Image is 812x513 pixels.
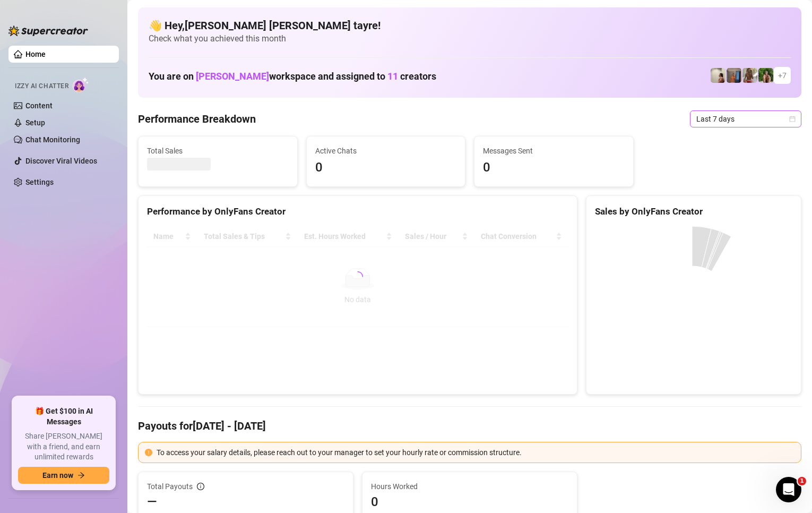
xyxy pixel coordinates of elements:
[147,493,157,510] span: —
[25,178,54,186] a: Settings
[196,71,269,82] span: [PERSON_NAME]
[15,81,68,91] span: Izzy AI Chatter
[18,431,109,463] span: Share [PERSON_NAME] with a friend, and earn unlimited rewards
[77,472,85,479] span: arrow-right
[197,483,204,490] span: info-circle
[25,101,53,110] a: Content
[8,25,88,36] img: logo-BBDzfeDw.svg
[157,447,794,458] div: To access your salary details, please reach out to your manager to set your hourly rate or commis...
[727,68,741,83] img: Wayne
[352,271,363,282] span: loading
[25,157,97,165] a: Discover Viral Videos
[73,77,89,92] img: AI Chatter
[147,145,289,157] span: Total Sales
[798,477,806,485] span: 1
[149,71,436,82] h1: You are on workspace and assigned to creators
[138,112,256,126] h4: Performance Breakdown
[42,471,73,480] span: Earn now
[149,18,791,33] h4: 👋 Hey, [PERSON_NAME] [PERSON_NAME] tayre !
[387,71,398,82] span: 11
[483,158,625,178] span: 0
[147,204,568,219] div: Performance by OnlyFans Creator
[18,467,109,484] button: Earn nowarrow-right
[25,135,80,144] a: Chat Monitoring
[147,481,193,492] span: Total Payouts
[25,50,46,58] a: Home
[149,33,791,45] span: Check what you achieved this month
[778,70,787,81] span: + 7
[315,145,457,157] span: Active Chats
[483,145,625,157] span: Messages Sent
[371,481,568,492] span: Hours Worked
[371,493,568,510] span: 0
[776,477,801,502] iframe: Intercom live chat
[595,204,792,219] div: Sales by OnlyFans Creator
[758,68,773,83] img: Nathaniel
[696,111,795,127] span: Last 7 days
[145,449,152,456] span: exclamation-circle
[25,118,45,127] a: Setup
[18,406,109,427] span: 🎁 Get $100 in AI Messages
[789,116,796,122] span: calendar
[711,68,725,83] img: Ralphy
[138,418,801,433] h4: Payouts for [DATE] - [DATE]
[315,158,457,178] span: 0
[742,68,757,83] img: Nathaniel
